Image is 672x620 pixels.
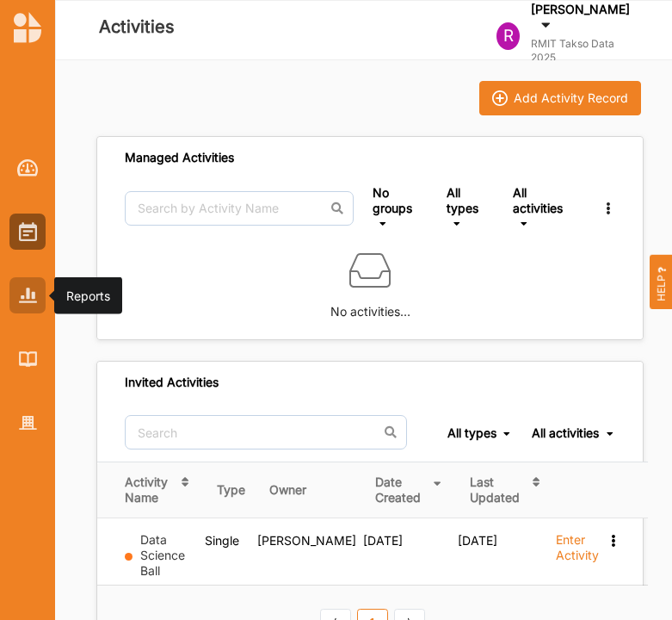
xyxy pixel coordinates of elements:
[257,462,363,518] th: Owner
[531,37,634,65] label: RMIT Takso Data 2025
[513,185,574,215] div: All activities
[257,533,356,548] span: [PERSON_NAME]
[447,425,496,441] div: All types
[125,474,173,505] div: Activity Name
[205,462,257,518] th: Type
[99,13,175,41] label: Activities
[363,533,403,548] span: [DATE]
[496,22,520,50] div: R
[205,533,239,548] span: Single
[125,375,219,390] div: Invited Activities
[330,291,410,321] label: No activities…
[9,405,46,441] a: Organisation
[14,12,41,43] img: logo
[19,222,37,241] img: Activities
[125,191,354,226] input: Search by Activity Name
[375,474,426,505] div: Date Created
[9,214,46,250] a: Activities
[514,90,628,106] div: Add Activity Record
[532,425,599,441] div: All activities
[140,532,185,578] a: Data Science Ball
[125,415,407,449] input: Search
[556,532,599,563] label: Enter Activity
[125,150,234,165] div: Managed Activities
[470,474,524,505] div: Last Updated
[19,351,37,366] img: Library
[373,185,428,215] div: No groups
[492,90,508,106] img: icon
[66,287,110,304] div: Reports
[349,250,391,291] img: box
[19,416,37,431] img: Organisation
[458,533,497,548] span: [DATE]
[447,185,494,215] div: All types
[9,341,46,377] a: Library
[9,277,46,313] a: Reports
[9,150,46,186] a: Dashboard
[19,288,37,302] img: Reports
[17,159,39,177] img: Dashboard
[531,2,630,17] label: [PERSON_NAME]
[479,81,641,115] button: iconAdd Activity Record
[556,532,599,573] a: Enter Activity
